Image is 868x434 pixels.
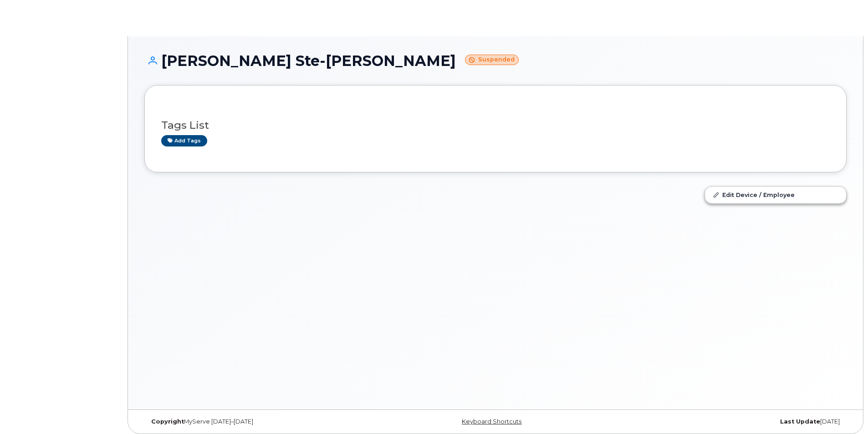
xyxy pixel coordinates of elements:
[151,418,184,425] strong: Copyright
[161,135,207,146] a: Add tags
[144,53,847,69] h1: [PERSON_NAME] Ste-[PERSON_NAME]
[144,418,378,425] div: MyServe [DATE]–[DATE]
[465,55,519,65] small: Suspended
[705,187,846,203] a: Edit Device / Employee
[780,418,820,425] strong: Last Update
[613,418,847,425] div: [DATE]
[462,418,521,425] a: Keyboard Shortcuts
[161,120,830,131] h3: Tags List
